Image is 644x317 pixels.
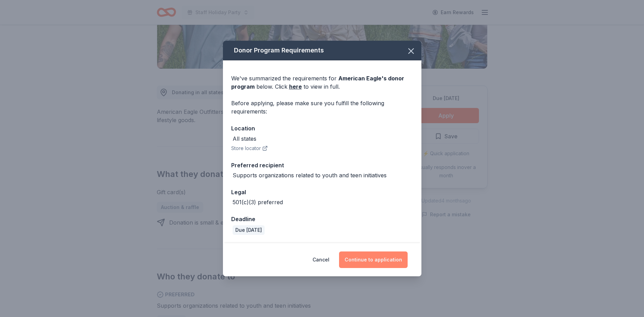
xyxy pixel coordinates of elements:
div: Preferred recipient [231,161,413,170]
div: 501(c)(3) preferred [233,198,283,206]
a: here [289,82,302,91]
div: Supports organizations related to youth and teen initiatives [233,171,387,179]
div: We've summarized the requirements for below. Click to view in full. [231,74,413,91]
button: Cancel [313,251,329,268]
div: Due [DATE] [233,225,265,235]
div: Before applying, please make sure you fulfill the following requirements: [231,99,413,116]
button: Store locator [231,144,268,152]
button: Continue to application [339,251,408,268]
div: Deadline [231,215,413,224]
div: All states [233,135,256,143]
div: Legal [231,188,413,197]
div: Donor Program Requirements [223,41,421,60]
div: Location [231,124,413,133]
